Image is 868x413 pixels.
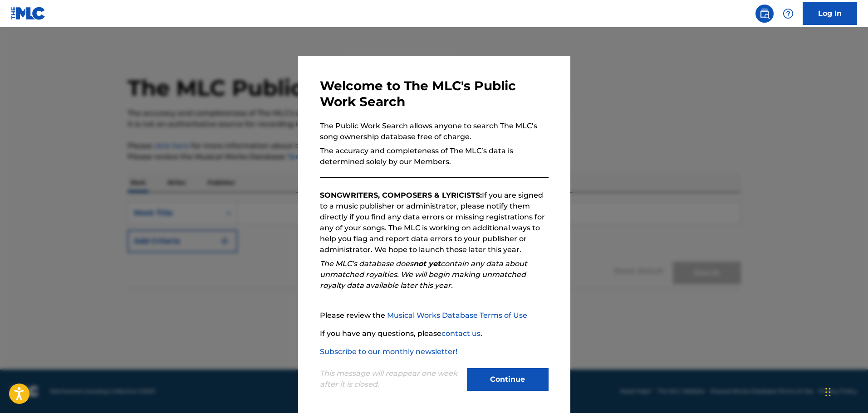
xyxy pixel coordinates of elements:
p: If you have any questions, please . [320,328,549,339]
strong: SONGWRITERS, COMPOSERS & LYRICISTS: [320,191,482,199]
img: help [783,8,794,19]
a: contact us [441,329,481,338]
em: The MLC’s database does contain any data about unmatched royalties. We will begin making unmatche... [320,259,527,290]
a: Log In [803,2,857,25]
div: Drag [825,379,831,406]
a: Subscribe to our monthly newsletter! [320,347,457,356]
a: Public Search [755,5,774,23]
p: The accuracy and completeness of The MLC’s data is determined solely by our Members. [320,146,549,167]
a: Musical Works Database Terms of Use [387,311,527,320]
img: search [759,8,770,19]
img: MLC Logo [11,7,46,20]
button: Continue [467,368,549,391]
div: Help [779,5,797,23]
iframe: Chat Widget [823,369,868,413]
h3: Welcome to The MLC's Public Work Search [320,78,549,110]
p: Please review the [320,310,549,321]
p: The Public Work Search allows anyone to search The MLC’s song ownership database free of charge. [320,121,549,142]
p: If you are signed to a music publisher or administrator, please notify them directly if you find ... [320,190,549,255]
strong: not yet [413,259,441,268]
p: This message will reappear one week after it is closed. [320,368,461,390]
